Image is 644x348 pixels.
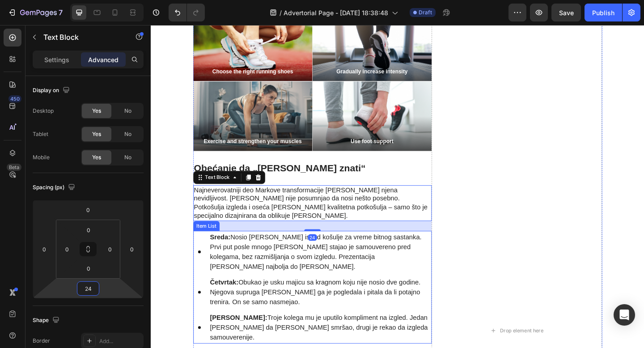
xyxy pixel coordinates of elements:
[38,242,51,256] input: 0
[33,130,48,138] div: Tablet
[33,337,50,345] div: Border
[92,153,101,161] span: Yes
[80,223,97,237] input: 0px
[64,225,304,268] p: Nosio [PERSON_NAME] ispod košulje za vreme bitnog sastanka. Prvi put posle mnogo [PERSON_NAME] st...
[33,153,50,161] div: Mobile
[171,228,181,235] div: 24
[33,107,54,115] div: Desktop
[103,242,117,256] input: 0px
[54,123,168,131] p: Exercise and strengthen your muscles
[57,162,88,170] div: Text Block
[176,61,305,137] div: Background Image
[124,153,131,161] span: No
[559,9,574,17] span: Save
[92,107,101,115] span: Yes
[419,8,432,17] span: Draft
[44,55,69,64] p: Settings
[46,174,305,213] div: Rich Text Editor. Editing area: main
[64,313,304,345] p: Troje kolega mu je uputilo kompliment na izgled. Jedan [PERSON_NAME] da [PERSON_NAME] smršao, dru...
[47,175,305,212] p: Najneverovatniji deo Markove transformacije [PERSON_NAME] njena nevidljivost. [PERSON_NAME] nije ...
[8,95,21,102] div: 450
[47,149,305,163] p: Obećanje da „[PERSON_NAME] znati“
[280,8,282,17] span: /
[4,4,67,21] button: 7
[46,149,305,164] h2: Rich Text Editor. Editing area: main
[151,25,644,348] iframe: Design area
[64,275,304,307] p: Obukao je usku majicu sa kragnom koju nije nosio dve godine. Njegova supruga [PERSON_NAME] ga je ...
[124,107,131,115] span: No
[99,337,141,345] div: Add...
[7,164,21,171] div: Beta
[380,329,427,336] div: Drop element here
[284,8,388,17] span: Advertorial Page - [DATE] 18:38:48
[33,85,72,97] div: Display on
[48,215,73,223] div: Item List
[80,262,97,275] input: 0px
[184,47,297,55] p: Gradually increase intensity
[33,182,77,194] div: Spacing (px)
[33,314,61,327] div: Shape
[551,4,581,21] button: Save
[46,61,176,137] div: Background Image
[64,276,95,284] strong: Četvrtak:
[614,304,635,326] div: Open Intercom Messenger
[54,47,168,55] p: Choose the right running shoes
[585,4,622,21] button: Publish
[79,282,97,295] input: 24
[184,123,297,131] p: Use foot support
[125,242,139,256] input: 0
[60,242,74,256] input: 0px
[124,130,131,138] span: No
[64,314,127,322] strong: [PERSON_NAME]:
[88,55,119,64] p: Advanced
[43,32,119,42] p: Text Block
[592,8,614,17] div: Publish
[92,130,101,138] span: Yes
[169,4,205,21] div: Undo/Redo
[79,203,97,216] input: 0
[59,7,63,18] p: 7
[64,227,87,234] strong: Sreda:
